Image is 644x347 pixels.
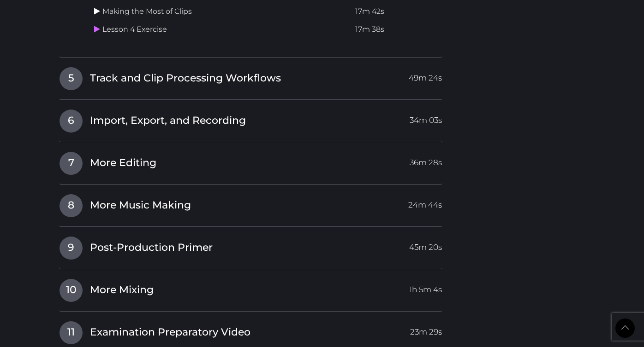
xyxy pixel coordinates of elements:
span: Examination Preparatory Video [90,325,250,340]
span: 7 [60,152,83,175]
a: 8More Music Making24m 44s [59,194,442,213]
a: Back to Top [615,318,635,338]
span: More Mixing [90,283,154,297]
span: 1h 5m 4s [409,279,442,295]
td: Making the Most of Clips [90,3,352,21]
span: Track and Clip Processing Workflows [90,71,281,86]
span: 5 [60,67,83,90]
span: 10 [60,279,83,302]
td: Lesson 4 Exercise [90,21,352,39]
a: 11Examination Preparatory Video23m 29s [59,321,442,340]
td: 17m 42s [352,3,442,21]
a: 5Track and Clip Processing Workflows49m 24s [59,67,442,86]
span: 9 [60,237,83,260]
span: 45m 20s [409,237,442,253]
span: 11 [60,321,83,344]
span: 34m 03s [410,110,442,126]
span: 8 [60,194,83,217]
span: Post-Production Primer [90,241,213,255]
a: 9Post-Production Primer45m 20s [59,236,442,255]
span: More Editing [90,156,156,170]
span: 6 [60,110,83,133]
a: 6Import, Export, and Recording34m 03s [59,109,442,128]
span: More Music Making [90,198,191,213]
span: 24m 44s [408,194,442,211]
td: 17m 38s [352,21,442,39]
span: 23m 29s [410,321,442,338]
span: Import, Export, and Recording [90,114,246,128]
span: 36m 28s [410,152,442,168]
a: 7More Editing36m 28s [59,151,442,171]
span: 49m 24s [409,67,442,84]
a: 10More Mixing1h 5m 4s [59,278,442,298]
